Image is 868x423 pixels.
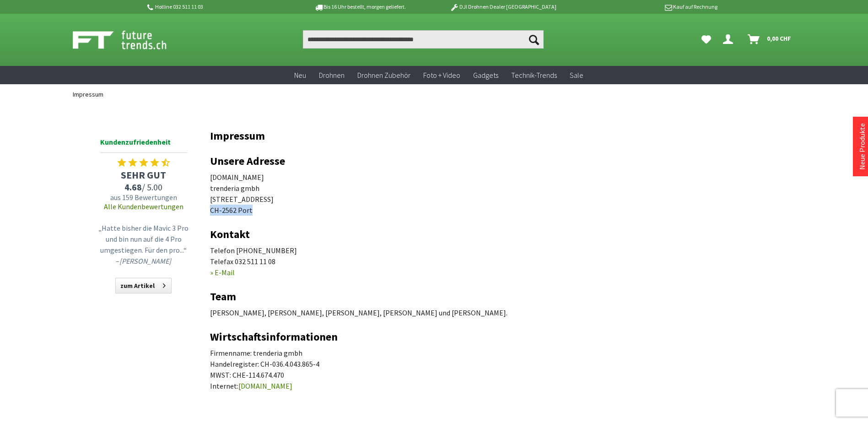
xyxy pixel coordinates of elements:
p: Firmenname: trenderia gmbh Handelregister: CH-036.4.043.865-4 MWST: CHE-114.674.470 Internet: [210,347,777,391]
a: Technik-Trends [505,66,563,85]
a: Drohnen [313,66,351,85]
span: Drohnen Zubehör [357,70,410,80]
span: Impressum [73,90,103,98]
a: Sale [563,66,590,85]
a: Meine Favoriten [697,30,716,49]
p: „Hatte bisher die Mavic 3 Pro und bin nun auf die 4 Pro umgestiegen. Für den pro...“ – [98,222,189,266]
p: Hotline 032 511 11 03 [146,1,289,12]
p: Bis 16 Uhr bestellt, morgen geliefert. [289,1,431,12]
a: zum Artikel [115,278,172,293]
h2: Wirtschaftsinformationen [210,331,777,343]
p: Telefon [PHONE_NUMBER] Telefax 032 511 11 08 [210,245,777,278]
a: Alle Kundenbewertungen [104,202,183,211]
button: Suchen [524,30,544,49]
p: DJI Drohnen Dealer [GEOGRAPHIC_DATA] [431,1,574,12]
p: [DOMAIN_NAME] trenderia gmbh [STREET_ADDRESS] CH-2562 Port [210,172,777,216]
a: Neu [288,66,313,85]
span: 0,00 CHF [767,31,791,46]
span: Neu [294,70,306,80]
h2: Unsere Adresse [210,155,777,167]
span: SEHR GUT [96,168,192,181]
input: Produkt, Marke, Kategorie, EAN, Artikelnummer… [303,30,544,49]
span: Gadgets [473,70,498,80]
span: Drohnen [319,70,345,80]
a: Impressum [68,84,108,104]
span: / 5.00 [96,181,192,193]
span: Technik-Trends [511,70,557,80]
span: 4.68 [124,181,142,193]
span: [PERSON_NAME], [PERSON_NAME], [PERSON_NAME], [PERSON_NAME] und [PERSON_NAME]. [210,308,507,317]
a: Gadgets [467,66,505,85]
span: Kundenzufriedenheit [100,136,187,153]
a: Warenkorb [744,30,796,49]
a: Foto + Video [417,66,467,85]
strong: Team [210,289,236,304]
img: Shop Futuretrends - zur Startseite wechseln [73,28,187,51]
a: Neue Produkte [857,123,867,170]
span: aus 159 Bewertungen [96,193,192,202]
h2: Kontakt [210,228,777,240]
em: [PERSON_NAME] [119,256,171,266]
a: Dein Konto [719,30,740,49]
p: Kauf auf Rechnung [575,1,717,12]
a: [DOMAIN_NAME] [238,381,292,390]
span: Sale [570,70,583,80]
a: Drohnen Zubehör [351,66,417,85]
a: » E-Mail [210,268,235,277]
h1: Impressum [210,130,777,142]
span: Foto + Video [423,70,460,80]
